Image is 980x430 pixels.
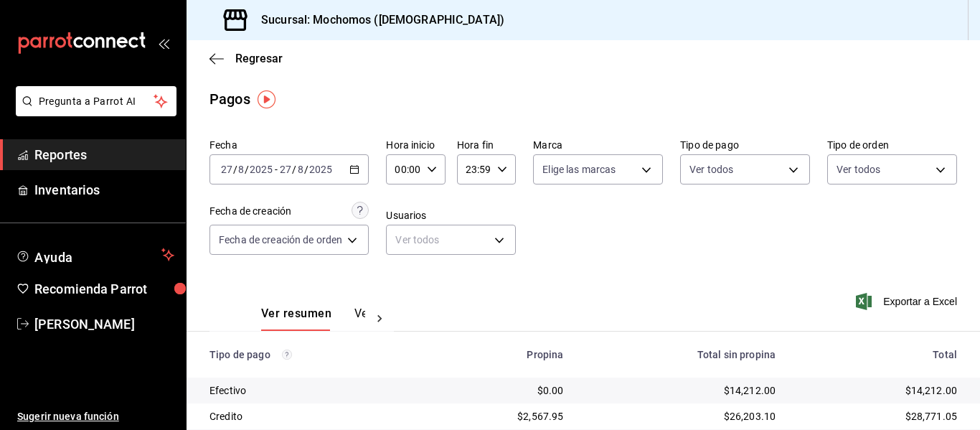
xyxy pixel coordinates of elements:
[209,52,283,65] button: Regresar
[282,350,292,360] svg: Los pagos realizados con Pay y otras terminales son montos brutos.
[209,409,419,424] div: Credito
[34,314,174,334] span: [PERSON_NAME]
[249,164,273,175] input: ----
[442,383,563,398] div: $0.00
[680,140,810,150] label: Tipo de pago
[209,140,369,150] label: Fecha
[457,140,516,150] label: Hora fin
[34,246,156,263] span: Ayuda
[250,11,504,29] h3: Sucursal: Mochomos ([DEMOGRAPHIC_DATA])
[219,233,342,247] span: Fecha de creación de orden
[233,164,237,175] span: /
[542,162,616,177] span: Elige las marcas
[220,164,233,175] input: --
[237,164,245,175] input: --
[258,90,275,108] img: Tooltip marker
[209,383,419,398] div: Efectivo
[34,145,174,164] span: Reportes
[386,140,445,150] label: Hora inicio
[209,204,291,219] div: Fecha de creación
[245,164,249,175] span: /
[304,164,308,175] span: /
[34,279,174,299] span: Recomienda Parrot
[275,164,278,175] span: -
[386,210,516,220] label: Usuarios
[386,225,516,255] div: Ver todos
[297,164,304,175] input: --
[354,307,408,331] button: Ver pagos
[859,293,957,310] button: Exportar a Excel
[798,349,957,360] div: Total
[689,162,733,177] span: Ver todos
[39,94,154,109] span: Pregunta a Parrot AI
[261,307,365,331] div: navigation tabs
[827,140,957,150] label: Tipo de orden
[533,140,663,150] label: Marca
[586,349,776,360] div: Total sin propina
[798,383,957,398] div: $14,212.00
[837,162,880,177] span: Ver todos
[308,164,333,175] input: ----
[10,104,176,119] a: Pregunta a Parrot AI
[235,52,283,65] span: Regresar
[798,409,957,424] div: $28,771.05
[158,37,169,49] button: open_drawer_menu
[209,349,419,360] div: Tipo de pago
[34,180,174,200] span: Inventarios
[16,86,176,116] button: Pregunta a Parrot AI
[209,88,250,110] div: Pagos
[279,164,292,175] input: --
[586,409,776,424] div: $26,203.10
[292,164,296,175] span: /
[442,409,563,424] div: $2,567.95
[586,383,776,398] div: $14,212.00
[17,409,174,424] span: Sugerir nueva función
[261,307,331,331] button: Ver resumen
[442,349,563,360] div: Propina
